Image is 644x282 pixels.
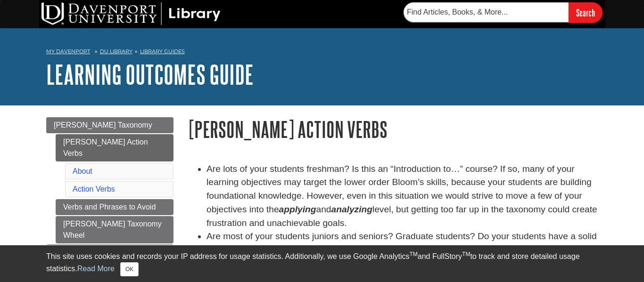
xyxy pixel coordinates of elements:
[73,167,92,175] a: About
[77,265,115,273] a: Read More
[56,216,173,243] a: [PERSON_NAME] Taxonomy Wheel
[404,2,569,22] input: Find Articles, Books, & More...
[46,48,90,56] a: My Davenport
[54,121,152,129] span: [PERSON_NAME] Taxonomy
[46,117,173,277] div: Guide Page Menu
[100,48,132,55] a: DU Library
[331,204,372,214] strong: analyzing
[140,48,185,55] a: Library Guides
[46,117,173,133] a: [PERSON_NAME] Taxonomy
[569,2,603,23] input: Search
[188,117,598,141] h1: [PERSON_NAME] Action Verbs
[73,185,115,193] a: Action Verbs
[462,251,470,258] sup: TM
[404,2,603,23] form: Searches DU Library's articles, books, and more
[56,134,173,161] a: [PERSON_NAME] Action Verbs
[409,251,417,258] sup: TM
[120,262,139,276] button: Close
[46,244,173,260] a: Learning Outcomes
[41,2,221,25] img: DU Library
[56,199,173,215] a: Verbs and Phrases to Avoid
[46,251,598,276] div: This site uses cookies and records your IP address for usage statistics. Additionally, we use Goo...
[206,162,598,230] li: Are lots of your students freshman? Is this an “Introduction to…” course? If so, many of your lea...
[279,204,316,214] strong: applying
[46,60,254,89] a: Learning Outcomes Guide
[46,45,598,60] nav: breadcrumb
